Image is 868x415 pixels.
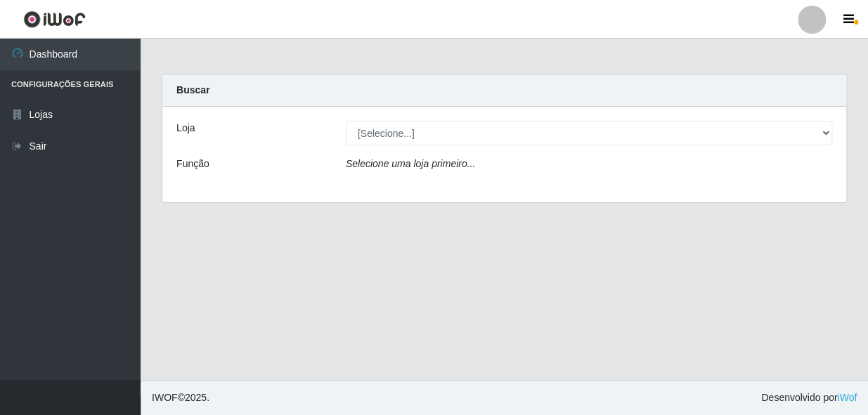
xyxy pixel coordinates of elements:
[176,121,195,136] label: Loja
[152,390,209,405] span: © 2025 .
[176,157,209,171] label: Função
[23,11,86,28] img: CoreUI Logo
[152,392,178,403] span: IWOF
[346,158,475,169] i: Selecione uma loja primeiro...
[176,84,209,95] strong: Buscar
[837,392,857,403] a: iWof
[761,390,857,405] span: Desenvolvido por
